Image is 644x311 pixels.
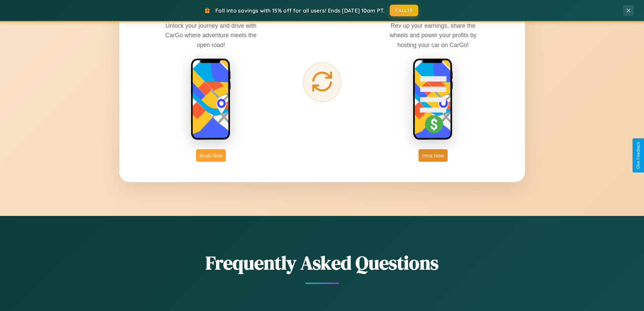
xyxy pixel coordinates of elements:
button: Book Now [196,149,226,162]
div: Give Feedback [636,142,641,169]
button: FALL15 [390,5,418,16]
img: host phone [413,58,453,141]
img: rent phone [191,58,231,141]
p: Rev up your earnings, share the wheels and power your profits by hosting your car on CarGo! [382,21,484,49]
h2: Frequently Asked Questions [119,250,525,276]
button: Host Now [419,149,447,162]
p: Unlock your journey and drive with CarGo where adventure meets the open road! [160,21,262,49]
span: Fall into savings with 15% off for all users! Ends [DATE] 10am PT. [215,7,385,14]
